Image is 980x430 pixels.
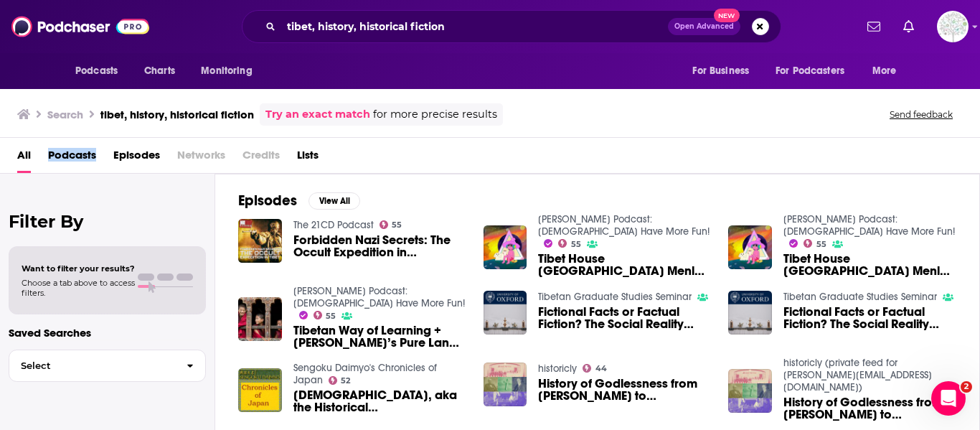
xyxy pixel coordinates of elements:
[47,108,83,121] h3: Search
[293,389,466,413] a: Shakyamuni, aka the Historical Buddha
[961,381,972,393] span: 2
[783,253,956,277] a: Tibet House US Menla Conversations: Duncan Trussell
[22,278,135,298] span: Choose a tab above to access filters.
[177,144,225,173] span: Networks
[293,234,466,258] span: Forbidden Nazi Secrets: The Occult Expedition in [GEOGRAPHIC_DATA]
[308,192,360,210] button: View All
[538,291,692,303] a: Tibetan Graduate Studies Seminar
[728,225,772,269] img: Tibet House US Menla Conversations: Duncan Trussell
[484,291,527,335] a: Fictional Facts or Factual Fiction? The Social Reality behind Kha stag ʼDzam yag’s "Diary" and Lh...
[293,324,466,349] span: Tibetan Way of Learning + [PERSON_NAME]’s Pure Land – Ep. 151
[238,219,282,263] img: Forbidden Nazi Secrets: The Occult Expedition in Tibet
[783,291,937,303] a: Tibetan Graduate Studies Seminar
[668,18,740,35] button: Open AdvancedNew
[135,57,184,85] a: Charts
[783,396,956,421] span: History of Godlessness from [PERSON_NAME] to [PERSON_NAME] with [PERSON_NAME]
[191,57,270,85] button: open menu
[314,311,336,319] a: 55
[373,106,497,123] span: for more precise results
[538,378,711,402] span: History of Godlessness from [PERSON_NAME] to [PERSON_NAME] with [PERSON_NAME]
[558,239,581,248] a: 55
[75,61,118,81] span: Podcasts
[538,378,711,402] a: History of Godlessness from Robert G. Ingersoll to Sam Harris with Justin Clark
[931,381,966,416] iframe: Intercom live chat
[674,23,734,30] span: Open Advanced
[9,326,206,340] p: Saved Searches
[783,253,956,277] span: Tibet House [GEOGRAPHIC_DATA] Menla Conversations: [PERSON_NAME]
[804,239,826,248] a: 55
[862,57,915,85] button: open menu
[595,365,607,372] span: 44
[484,225,527,269] img: Tibet House US Menla Conversations: Duncan Trussell
[17,144,31,173] a: All
[113,144,160,173] a: Episodes
[238,368,282,412] img: Shakyamuni, aka the Historical Buddha
[816,241,826,248] span: 55
[714,9,740,22] span: New
[9,211,206,232] h2: Filter By
[897,14,920,39] a: Show notifications dropdown
[538,253,711,277] a: Tibet House US Menla Conversations: Duncan Trussell
[783,396,956,421] a: History of Godlessness from Robert G. Ingersoll to Sam Harris with Justin Clark
[538,213,710,238] a: Bob Thurman Podcast: Buddhas Have More Fun!
[682,57,767,85] button: open menu
[583,364,607,373] a: 44
[293,362,437,386] a: Sengoku Daimyo's Chronicles of Japan
[238,192,297,210] h2: Episodes
[201,61,252,81] span: Monitoring
[238,192,360,210] a: EpisodesView All
[11,13,149,40] img: Podchaser - Follow, Share and Rate Podcasts
[728,369,772,413] img: History of Godlessness from Robert G. Ingersoll to Sam Harris with Justin Clark
[937,11,969,42] span: Logged in as WunderTanya
[9,350,206,382] button: Select
[293,234,466,258] a: Forbidden Nazi Secrets: The Occult Expedition in Tibet
[326,313,336,319] span: 55
[484,363,527,406] img: History of Godlessness from Robert G. Ingersoll to Sam Harris with Justin Clark
[22,263,135,274] span: Want to filter your results?
[293,285,465,309] a: Bob Thurman Podcast: Buddhas Have More Fun!
[392,222,402,228] span: 55
[293,219,374,231] a: The 21CD Podcast
[380,220,402,229] a: 55
[538,306,711,330] a: Fictional Facts or Factual Fiction? The Social Reality behind Kha stag ʼDzam yag’s "Diary" and Lh...
[238,297,282,341] a: Tibetan Way of Learning + Shakyamuni’s Pure Land – Ep. 151
[65,57,136,85] button: open menu
[297,144,319,173] span: Lists
[728,291,772,335] img: Fictional Facts or Factual Fiction? The Social Reality behind Kha stag ʼDzam yag’s "Diary" and Lh...
[293,389,466,413] span: [DEMOGRAPHIC_DATA], aka the Historical [DEMOGRAPHIC_DATA]
[776,61,844,81] span: For Podcasters
[783,213,955,238] a: Bob Thurman Podcast: Buddhas Have More Fun!
[872,61,897,81] span: More
[9,361,175,370] span: Select
[538,253,711,277] span: Tibet House [GEOGRAPHIC_DATA] Menla Conversations: [PERSON_NAME]
[692,61,749,81] span: For Business
[937,11,969,42] img: User Profile
[783,357,932,393] a: historicly (private feed for laurent.vimeney@gmail.com)
[48,144,96,173] span: Podcasts
[281,15,668,38] input: Search podcasts, credits, & more...
[862,14,886,39] a: Show notifications dropdown
[242,10,781,43] div: Search podcasts, credits, & more...
[144,61,175,81] span: Charts
[538,363,577,375] a: historicly
[341,378,350,384] span: 52
[265,106,370,123] a: Try an exact match
[100,108,254,121] h3: tibet, history, historical fiction
[242,144,280,173] span: Credits
[885,108,957,121] button: Send feedback
[783,306,956,330] a: Fictional Facts or Factual Fiction? The Social Reality behind Kha stag ʼDzam yag’s "Diary" and Lh...
[766,57,865,85] button: open menu
[329,376,351,385] a: 52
